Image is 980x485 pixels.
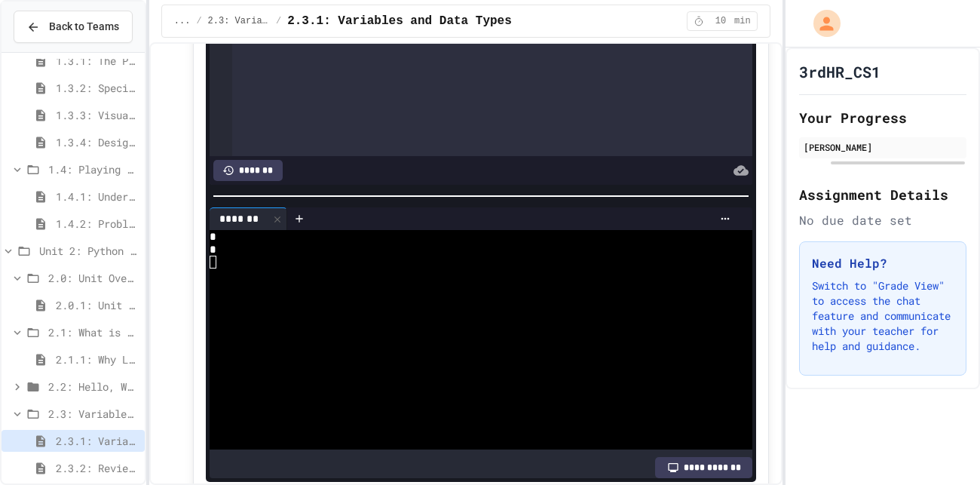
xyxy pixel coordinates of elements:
[56,351,139,367] span: 2.1.1: Why Learn to Program?
[287,12,512,30] span: 2.3.1: Variables and Data Types
[812,254,954,272] h3: Need Help?
[48,324,139,340] span: 2.1: What is Code?
[56,134,139,150] span: 1.3.4: Designing Flowcharts
[208,15,270,27] span: 2.3: Variables and Data Types
[56,297,139,313] span: 2.0.1: Unit Overview
[799,184,966,205] h2: Assignment Details
[196,15,201,27] span: /
[49,19,119,35] span: Back to Teams
[56,189,139,204] span: 1.4.1: Understanding Games with Flowcharts
[39,243,139,259] span: Unit 2: Python Fundamentals
[56,107,139,123] span: 1.3.3: Visualizing Logic with Flowcharts
[48,270,139,286] span: 2.0: Unit Overview
[804,140,962,154] div: [PERSON_NAME]
[276,15,281,27] span: /
[56,53,139,69] span: 1.3.1: The Power of Algorithms
[174,15,191,27] span: ...
[812,278,954,354] p: Switch to "Grade View" to access the chat feature and communicate with your teacher for help and ...
[14,11,133,43] button: Back to Teams
[799,61,880,82] h1: 3rdHR_CS1
[56,433,139,449] span: 2.3.1: Variables and Data Types
[56,460,139,476] span: 2.3.2: Review - Variables and Data Types
[56,80,139,96] span: 1.3.2: Specifying Ideas with Pseudocode
[799,211,966,229] div: No due date set
[48,379,139,394] span: 2.2: Hello, World!
[734,15,751,27] span: min
[48,406,139,422] span: 2.3: Variables and Data Types
[709,15,733,27] span: 10
[48,161,139,177] span: 1.4: Playing Games
[798,6,844,41] div: My Account
[56,216,139,232] span: 1.4.2: Problem Solving Reflection
[799,107,966,128] h2: Your Progress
